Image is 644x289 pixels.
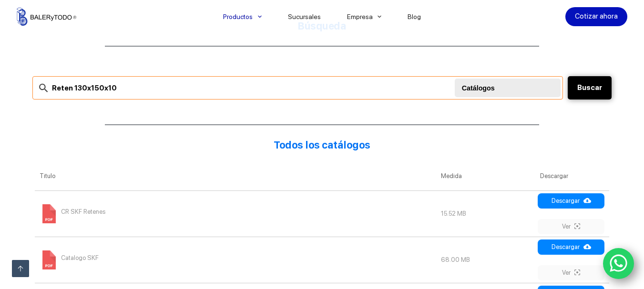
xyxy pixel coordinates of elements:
a: Catalogo SKF [40,256,99,263]
td: 15.52 MB [436,190,535,237]
input: Search files... [32,76,563,100]
a: Ir arriba [12,260,29,277]
a: Cotizar ahora [565,7,627,26]
th: Descargar [535,162,609,190]
span: Catalogo SKF [61,250,99,266]
th: Medida [436,162,535,190]
a: Ver [538,219,604,234]
button: Buscar [568,76,612,100]
img: search-24.svg [38,82,50,94]
a: WhatsApp [603,248,634,279]
span: CR SKF Retenes [61,204,105,219]
strong: Todos los catálogos [274,139,370,151]
a: CR SKF Retenes [40,209,105,217]
a: Descargar [538,193,604,209]
td: 68.00 MB [436,237,535,283]
th: Titulo [35,162,436,190]
a: Ver [538,265,604,280]
img: Balerytodo [17,8,76,26]
a: Descargar [538,239,604,255]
